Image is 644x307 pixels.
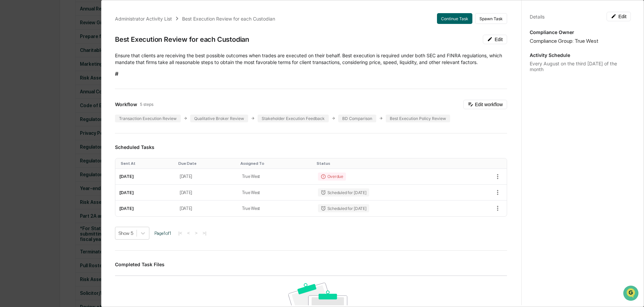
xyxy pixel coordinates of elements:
iframe: Open customer support [622,285,641,303]
span: Pylon [67,114,82,119]
div: 🗄️ [49,86,54,91]
td: True West [238,185,314,201]
div: Start new chat [23,52,111,58]
div: Every August on the third [DATE] of the month [530,61,631,72]
p: Compliance Owner [530,29,631,35]
button: |< [176,230,184,236]
div: Toggle SortBy [240,161,311,166]
div: Administrator Activity List [115,16,172,22]
button: Start new chat [115,54,123,62]
div: Overdue [318,173,346,181]
div: BD Comparison [338,115,376,122]
div: Best Execution Review for each Custodian [182,16,275,22]
div: 🔎 [7,98,12,104]
button: >| [201,230,208,236]
a: Powered byPylon [48,114,82,119]
h3: Scheduled Tasks [115,144,507,150]
div: Scheduled for [DATE] [318,188,369,196]
div: Toggle SortBy [317,161,459,166]
div: Best Execution Review for each Custodian [115,35,249,43]
div: Compliance Group: True West [530,38,631,44]
div: Toggle SortBy [121,161,173,166]
p: How can we help? [7,14,123,25]
button: < [185,230,192,236]
span: 5 steps [140,102,153,107]
div: 🖐️ [7,86,12,91]
td: [DATE] [176,169,238,185]
h2: # [115,70,507,78]
span: Data Lookup [13,98,42,104]
div: Best Execution Policy Review [386,115,450,122]
td: [DATE] [115,169,176,185]
button: Spawn Task [475,13,507,24]
td: True West [238,201,314,216]
td: [DATE] [176,185,238,201]
div: Details [530,14,545,20]
div: Toggle SortBy [178,161,235,166]
div: Transaction Execution Review [115,115,181,122]
span: Preclearance [13,85,43,92]
span: Attestations [56,85,84,92]
div: Qualitative Broker Review [190,115,248,122]
div: Stakeholder Execution Feedback [258,115,329,122]
td: [DATE] [115,201,176,216]
p: Ensure that clients are receiving the best possible outcomes when trades are executed on their be... [115,52,507,66]
button: Edit workflow [463,100,507,109]
a: 🖐️Preclearance [4,82,46,94]
a: 🗄️Attestations [46,82,86,94]
button: Edit [483,35,507,44]
h3: Completed Task Files [115,262,507,267]
button: Edit [607,12,631,21]
button: > [193,230,200,236]
div: We're available if you need us! [23,58,85,64]
span: Page 1 of 1 [154,231,171,236]
td: True West [238,169,314,185]
img: 1746055101610-c473b297-6a78-478c-a979-82029cc54cd1 [7,52,19,64]
span: Workflow [115,101,137,107]
p: Activity Schedule [530,52,631,58]
button: Continue Task [437,13,472,24]
td: [DATE] [176,201,238,216]
div: Scheduled for [DATE] [318,204,369,212]
td: [DATE] [115,185,176,201]
a: 🔎Data Lookup [4,95,45,107]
